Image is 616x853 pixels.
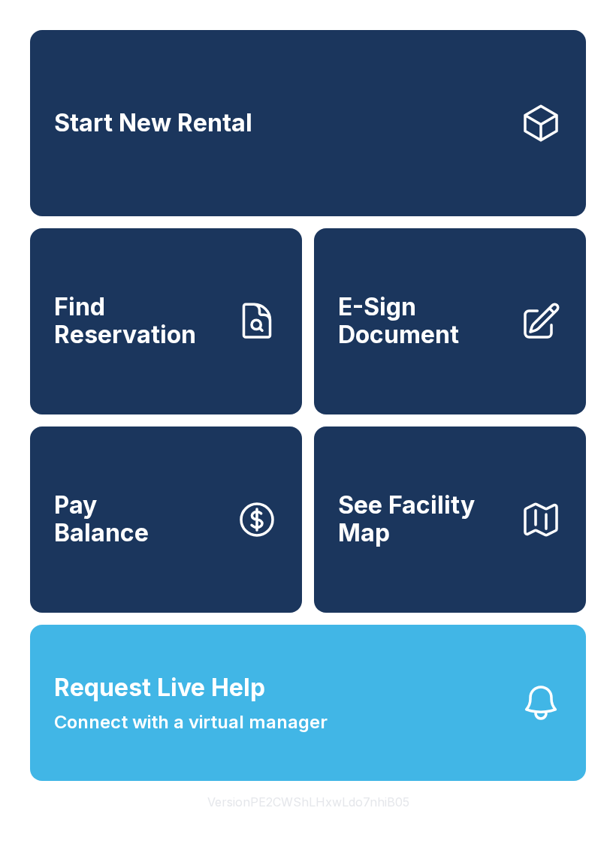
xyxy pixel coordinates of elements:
span: Find Reservation [54,294,224,348]
span: Connect with a virtual manager [54,709,328,736]
span: Start New Rental [54,110,252,137]
button: See Facility Map [314,426,586,613]
span: Request Live Help [54,670,265,706]
button: VersionPE2CWShLHxwLdo7nhiB05 [195,781,421,823]
button: Request Live HelpConnect with a virtual manager [30,625,586,781]
span: Pay Balance [54,492,149,547]
a: E-Sign Document [314,228,586,414]
span: See Facility Map [338,492,508,547]
a: PayBalance [30,426,302,613]
span: E-Sign Document [338,294,508,348]
a: Find Reservation [30,228,302,414]
a: Start New Rental [30,30,586,216]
